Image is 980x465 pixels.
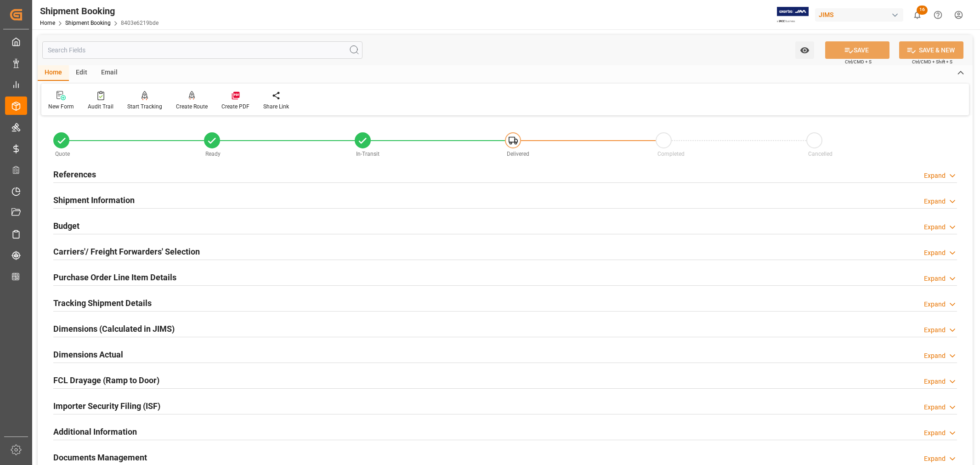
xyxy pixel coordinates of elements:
span: Completed [657,151,685,157]
div: Expand [924,197,946,206]
div: Expand [924,377,946,386]
div: Home [38,65,69,81]
div: Expand [924,428,946,438]
h2: Dimensions Actual [53,348,123,361]
button: show 16 new notifications [907,5,928,25]
div: Expand [924,171,946,181]
img: Exertis%20JAM%20-%20Email%20Logo.jpg_1722504956.jpg [777,7,809,23]
div: Expand [924,351,946,361]
button: SAVE & NEW [899,41,963,59]
span: Cancelled [808,151,833,157]
button: SAVE [825,41,889,59]
div: Create PDF [221,102,249,111]
div: Edit [69,65,94,81]
div: Shipment Booking [40,4,159,18]
h2: Purchase Order Line Item Details [53,271,176,284]
button: JIMS [815,6,907,23]
button: Help Center [928,5,948,25]
div: Share Link [263,102,289,111]
h2: Carriers'/ Freight Forwarders' Selection [53,245,200,258]
h2: Tracking Shipment Details [53,297,152,309]
h2: FCL Drayage (Ramp to Door) [53,374,159,386]
h2: Shipment Information [53,194,135,206]
span: Ctrl/CMD + S [845,58,872,65]
div: New Form [48,102,74,111]
div: Create Route [176,102,208,111]
div: Expand [924,403,946,412]
div: Expand [924,300,946,309]
div: JIMS [815,8,903,22]
div: Audit Trail [88,102,113,111]
div: Expand [924,248,946,258]
h2: Documents Management [53,451,147,464]
span: 16 [917,6,928,15]
button: open menu [795,41,814,59]
h2: References [53,168,96,181]
div: Start Tracking [127,102,162,111]
span: Quote [55,151,70,157]
a: Shipment Booking [65,20,111,26]
h2: Budget [53,220,79,232]
h2: Dimensions (Calculated in JIMS) [53,323,175,335]
span: Delivered [507,151,529,157]
div: Email [94,65,125,81]
div: Expand [924,222,946,232]
span: In-Transit [356,151,380,157]
h2: Importer Security Filing (ISF) [53,400,160,412]
input: Search Fields [42,41,363,59]
div: Expand [924,454,946,464]
h2: Additional Information [53,425,137,438]
a: Home [40,20,55,26]
span: Ready [205,151,221,157]
div: Expand [924,274,946,284]
div: Expand [924,325,946,335]
span: Ctrl/CMD + Shift + S [912,58,952,65]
